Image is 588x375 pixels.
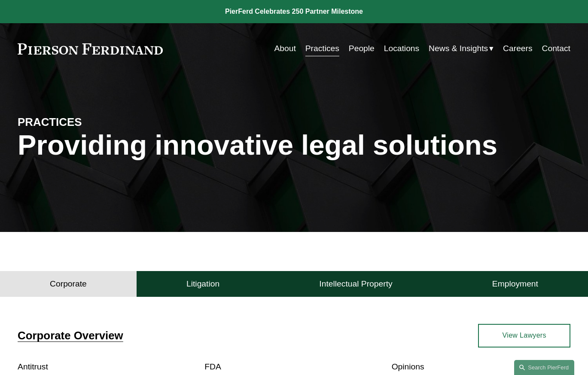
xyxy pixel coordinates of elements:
h4: Employment [492,279,538,289]
a: Contact [542,40,570,57]
a: Corporate Overview [18,329,123,341]
a: View Lawyers [478,324,570,348]
a: Practices [305,40,339,57]
span: News & Insights [429,41,488,56]
h4: Litigation [186,279,219,289]
h1: Providing innovative legal solutions [18,129,570,162]
a: Locations [384,40,419,57]
a: Antitrust [18,362,48,371]
a: FDA [204,362,221,371]
a: About [274,40,296,57]
a: folder dropdown [429,40,494,57]
a: People [349,40,375,57]
h4: Corporate [50,279,87,289]
h4: Intellectual Property [319,279,392,289]
h4: PRACTICES [18,115,156,129]
a: Careers [503,40,533,57]
a: Opinions [392,362,424,371]
a: Search this site [514,360,574,375]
